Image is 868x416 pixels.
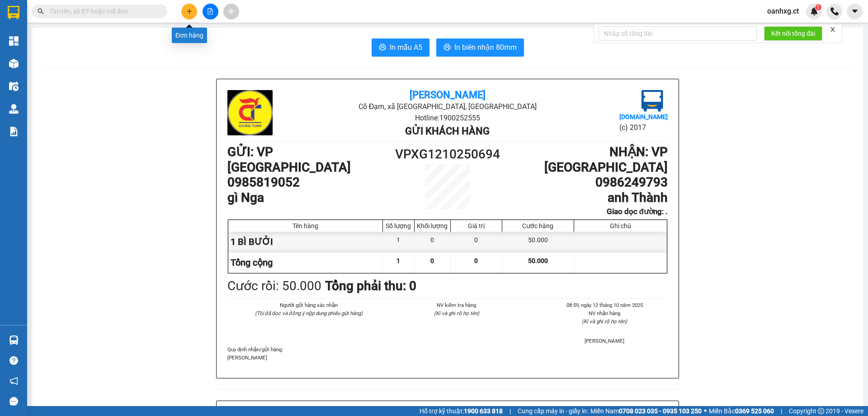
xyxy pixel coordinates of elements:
div: Số lượng [385,222,412,230]
img: logo.jpg [11,11,57,57]
span: 1 [816,4,820,10]
span: printer [379,43,386,52]
button: printerIn mẫu A5 [372,38,429,57]
img: logo.jpg [227,90,273,135]
button: Kết nối tổng đài [764,26,822,41]
input: Nhập số tổng đài [599,26,757,41]
div: Ghi chú [576,222,665,230]
img: warehouse-icon [9,81,19,91]
img: dashboard-icon [9,36,19,46]
span: Cung cấp máy in - giấy in: [518,406,588,416]
span: oanhxg.ct [760,5,806,17]
span: caret-down [851,7,859,15]
img: icon-new-feature [810,7,818,15]
span: 50.000 [528,257,548,264]
p: [PERSON_NAME] [227,354,668,362]
div: Cước hàng [505,222,571,230]
div: Giá trị [453,222,500,230]
span: ⚪️ [704,409,707,413]
span: plus [186,8,193,14]
span: search [38,8,44,14]
div: Cước rồi : 50.000 [227,276,321,296]
span: In biên nhận 80mm [454,42,517,53]
strong: 0708 023 035 - 0935 103 250 [619,407,702,415]
img: warehouse-icon [9,59,19,68]
h1: 0985819052 [227,175,392,190]
sup: 1 [815,4,821,10]
img: phone-icon [830,7,839,15]
span: Kết nối tổng đài [771,29,815,38]
div: Đơn hàng [172,28,207,43]
button: printerIn biên nhận 80mm [436,38,524,57]
i: (Kí và ghi rõ họ tên) [582,318,627,325]
div: 50.000 [502,232,574,252]
b: Gửi khách hàng [405,125,490,137]
li: NV nhận hàng [542,309,668,317]
img: warehouse-icon [9,335,19,345]
h1: anh Thành [503,190,668,206]
img: logo.jpg [642,90,663,112]
span: Tổng cộng [231,257,273,268]
div: 0 [451,232,502,252]
span: Miền Nam [590,406,702,416]
span: notification [9,377,18,385]
span: 1 [396,257,400,264]
button: plus [181,4,197,19]
li: [PERSON_NAME] [542,337,668,345]
strong: 1900 633 818 [464,407,503,415]
b: GỬI : VP [GEOGRAPHIC_DATA] [11,66,135,96]
span: Hỗ trợ kỹ thuật: [420,406,503,416]
span: aim [228,8,234,14]
input: Tìm tên, số ĐT hoặc mã đơn [50,6,156,16]
h1: VPXG1210250694 [392,144,503,164]
h1: gì Nga [227,190,392,206]
i: (Tôi đã đọc và đồng ý nộp dung phiếu gửi hàng) [255,310,363,316]
div: Quy định nhận/gửi hàng : [227,345,668,362]
li: Cổ Đạm, xã [GEOGRAPHIC_DATA], [GEOGRAPHIC_DATA] [301,101,594,112]
span: 0 [430,257,434,264]
span: | [509,406,511,416]
div: 0 [415,232,451,252]
span: question-circle [9,356,18,365]
li: Người gửi hàng xác nhận [245,301,372,309]
span: Miền Bắc [709,406,774,416]
span: printer [443,43,451,52]
div: Khối lượng [417,222,448,230]
span: message [9,397,18,406]
li: 08:59, ngày 12 tháng 10 năm 2025 [542,301,668,309]
li: NV kiểm tra hàng [393,301,519,309]
img: logo-vxr [8,6,19,19]
img: solution-icon [9,127,19,136]
b: [DOMAIN_NAME] [619,113,668,120]
h1: 0986249793 [503,175,668,190]
span: In mẫu A5 [390,42,422,53]
i: (Kí và ghi rõ họ tên) [434,310,479,316]
span: close [830,26,836,33]
button: aim [223,4,239,19]
li: Hotline: 1900252555 [85,33,378,45]
b: Giao dọc đường: . [607,207,668,216]
li: Cổ Đạm, xã [GEOGRAPHIC_DATA], [GEOGRAPHIC_DATA] [85,22,378,33]
div: Tên hàng [231,222,380,230]
span: file-add [207,8,213,14]
button: file-add [203,4,218,19]
li: (c) 2017 [619,122,668,133]
b: NHẬN : VP [GEOGRAPHIC_DATA] [544,144,668,175]
span: | [781,406,782,416]
b: [PERSON_NAME] [410,89,486,100]
b: GỬI : VP [GEOGRAPHIC_DATA] [227,144,351,175]
b: Tổng phải thu: 0 [325,278,416,293]
span: 0 [474,257,478,264]
button: caret-down [847,4,863,19]
img: warehouse-icon [9,104,19,114]
strong: 0369 525 060 [735,407,774,415]
div: 1 BÌ BƯỞI [228,232,383,252]
div: 1 [383,232,415,252]
li: Hotline: 1900252555 [301,112,594,124]
span: copyright [818,408,824,414]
